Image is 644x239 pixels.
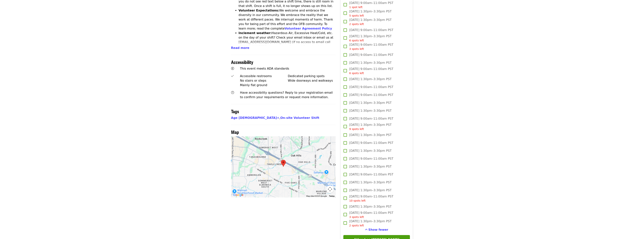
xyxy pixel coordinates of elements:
[349,219,391,228] span: [DATE] 1:30pm–3:30pm PST
[231,108,239,115] span: Tags
[349,72,364,75] span: 6 spots left
[349,77,391,81] span: [DATE] 1:30pm–3:30pm PST
[231,116,279,120] a: Age [DEMOGRAPHIC_DATA]+
[240,74,288,78] div: Accessible restrooms
[231,67,234,70] i: universal-access icon
[349,172,393,177] span: [DATE] 9:00am–11:00am PST
[349,180,391,185] span: [DATE] 1:30pm–3:30pm PST
[288,78,336,83] div: Wide doorways and walkways
[231,116,280,120] span: ,
[349,42,393,51] span: [DATE] 9:00am–11:00am PST
[240,67,289,70] span: This event meets ADA standards
[240,83,288,87] div: Mainly flat ground
[231,46,249,50] button: Read more
[349,93,393,97] span: [DATE] 9:00am–11:00am PST
[349,18,391,26] span: [DATE] 1:30pm–3:30pm PST
[349,164,391,169] span: [DATE] 1:30pm–3:30pm PST
[349,133,391,137] span: [DATE] 1:30pm–3:30pm PST
[240,91,333,99] span: Have accessibility questions? Reply to your registration email to confirm your requirements or re...
[349,23,364,26] span: 2 spots left
[349,116,393,121] span: [DATE] 9:00am–11:00am PST
[349,149,391,153] span: [DATE] 1:30pm–3:30pm PST
[231,91,234,94] i: question-circle icon
[349,204,391,209] span: [DATE] 1:30pm–3:30pm PST
[239,8,336,31] li: We welcome and embrace the diversity in our community. We embrace the reality that we work at dif...
[368,228,388,231] span: Show fewer
[231,129,239,135] span: Map
[284,27,332,30] a: Volunteer Agreement Policy
[329,195,335,197] a: Terms (opens in new tab)
[349,211,393,219] span: [DATE] 9:00am–11:00am PST
[232,193,244,197] img: Google
[349,224,364,227] span: 2 spots left
[349,53,393,57] span: [DATE] 9:00am–11:00am PST
[239,9,279,12] strong: Volunteer Expectations:
[349,39,364,42] span: 6 spots left
[349,141,393,145] span: [DATE] 9:00am–11:00am PST
[349,156,393,161] span: [DATE] 9:00am–11:00am PST
[349,9,391,18] span: [DATE] 1:30pm–3:30pm PST
[349,194,393,203] span: [DATE] 9:00am–11:00am PST
[349,127,364,131] span: 9 spots left
[349,67,393,75] span: [DATE] 9:00am–11:00am PST
[349,1,393,9] span: [DATE] 9:00am–11:00am PST
[349,199,366,202] span: 10 spots left
[306,195,327,197] span: Map data ©2025 Google
[288,74,336,78] div: Dedicated parking spots
[240,78,288,83] div: No stairs or steps
[349,47,364,50] span: 3 spots left
[326,185,334,193] button: Map camera controls
[349,101,391,105] span: [DATE] 1:30pm–3:30pm PST
[231,59,253,65] span: Accessibility
[349,6,363,9] span: 1 spot left
[349,61,391,65] span: [DATE] 1:30pm–3:30pm PST
[349,123,391,131] span: [DATE] 1:30pm–3:30pm PST
[349,34,391,42] span: [DATE] 1:30pm–3:30pm PST
[349,215,364,219] span: 3 spots left
[349,188,391,193] span: [DATE] 1:30pm–3:30pm PST
[231,46,249,50] span: Read more
[365,228,388,232] button: See more timeslots
[349,85,393,89] span: [DATE] 9:00am–11:00am PST
[231,74,234,78] i: check icon
[349,28,393,32] span: [DATE] 9:00am–11:00am PST
[239,31,272,35] strong: Inclement weather:
[349,108,391,113] span: [DATE] 1:30pm–3:30pm PST
[239,31,336,53] li: Hazardous Air, Excessive Heat/Cold, etc. on the day of your shift? Check your email inbox or emai...
[232,193,244,197] a: Open this area in Google Maps (opens a new window)
[349,14,364,17] span: 5 spots left
[280,116,319,120] a: On-site Volunteer Shift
